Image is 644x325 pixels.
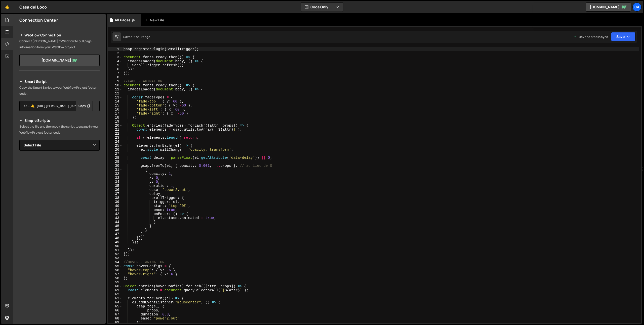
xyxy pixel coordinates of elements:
[108,124,123,128] div: 20
[108,252,123,256] div: 52
[108,268,123,272] div: 56
[108,79,123,83] div: 9
[108,160,123,164] div: 29
[108,296,123,300] div: 63
[108,116,123,120] div: 18
[108,184,123,188] div: 35
[108,264,123,268] div: 55
[108,292,123,296] div: 62
[19,207,100,253] iframe: YouTube video player
[115,18,135,23] div: All Pages.js
[108,71,123,75] div: 7
[108,188,123,192] div: 36
[108,148,123,152] div: 26
[108,256,123,260] div: 53
[108,112,123,116] div: 17
[1,1,13,13] a: 🤙
[108,272,123,276] div: 57
[19,101,100,111] textarea: <!--🤙 [URL][PERSON_NAME][DOMAIN_NAME]> <script>document.addEventListener("DOMContentLoaded", func...
[108,224,123,228] div: 45
[108,176,123,180] div: 33
[19,17,58,23] h2: Connection Center
[574,35,608,39] div: Dev and prod in sync
[108,120,123,124] div: 19
[108,276,123,280] div: 58
[108,128,123,132] div: 21
[145,18,166,23] div: New File
[108,140,123,144] div: 24
[108,308,123,312] div: 66
[108,180,123,184] div: 34
[19,85,100,97] p: Copy the Smart Script to your Webflow Project footer code.
[19,38,100,50] p: Connect [PERSON_NAME] to Webflow to pull page information from your Webflow project
[108,192,123,196] div: 37
[108,55,123,59] div: 3
[123,35,150,39] div: Saved
[19,118,100,124] h2: Simple Scripts
[108,152,123,156] div: 27
[19,124,100,136] p: Select the file and then copy the script to a page in your Webflow Project footer code.
[108,156,123,160] div: 28
[19,54,100,66] a: [DOMAIN_NAME]
[611,32,635,41] button: Save
[108,75,123,79] div: 8
[108,196,123,200] div: 38
[108,83,123,87] div: 10
[108,204,123,208] div: 40
[108,67,123,71] div: 6
[108,103,123,107] div: 15
[19,32,100,38] h2: Webflow Connection
[108,220,123,224] div: 44
[76,101,100,111] div: Button group with nested dropdown
[108,312,123,316] div: 67
[108,51,123,55] div: 2
[108,208,123,212] div: 41
[108,288,123,292] div: 61
[108,228,123,232] div: 46
[108,212,123,216] div: 42
[19,79,100,85] h2: Smart Script
[76,101,93,111] button: Copy
[108,87,123,91] div: 11
[108,236,123,240] div: 48
[108,47,123,51] div: 1
[108,320,123,324] div: 69
[108,284,123,288] div: 60
[108,144,123,148] div: 25
[108,95,123,99] div: 13
[108,168,123,172] div: 31
[108,244,123,248] div: 50
[108,280,123,284] div: 59
[108,304,123,308] div: 65
[19,4,47,10] div: Casa del Loco
[301,3,343,12] button: Code Only
[108,132,123,136] div: 22
[108,63,123,67] div: 5
[108,300,123,304] div: 64
[108,59,123,63] div: 4
[132,35,150,39] div: 16 hours ago
[108,164,123,168] div: 30
[108,200,123,204] div: 39
[108,99,123,103] div: 14
[108,316,123,320] div: 68
[108,107,123,112] div: 16
[108,136,123,140] div: 23
[108,248,123,252] div: 51
[108,240,123,244] div: 49
[108,232,123,236] div: 47
[108,216,123,220] div: 43
[108,172,123,176] div: 32
[108,260,123,264] div: 54
[108,91,123,95] div: 12
[19,159,100,204] iframe: YouTube video player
